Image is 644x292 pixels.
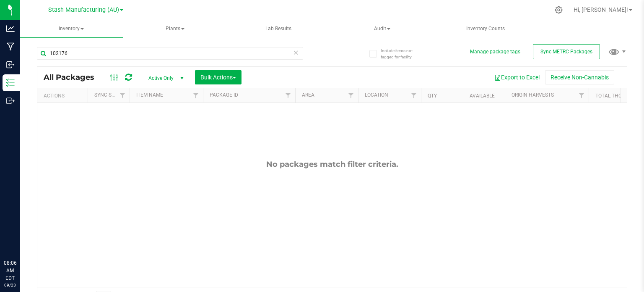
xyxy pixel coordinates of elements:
inline-svg: Outbound [6,97,15,105]
div: No packages match filter criteria. [37,160,627,169]
a: Filter [407,88,421,103]
a: Filter [344,88,358,103]
input: Search Package ID, Item Name, SKU, Lot or Part Number... [37,47,303,60]
span: All Packages [44,73,103,82]
p: 09/23 [4,282,16,288]
div: Actions [44,93,84,99]
span: Clear [293,47,299,58]
a: Filter [575,88,589,103]
a: Lab Results [227,20,330,38]
a: Origin Harvests [512,92,554,98]
a: Total THC% [595,93,626,99]
inline-svg: Analytics [6,24,15,33]
a: Qty [428,93,437,99]
a: Audit [331,20,434,38]
span: Include items not tagged for facility [381,47,423,60]
span: Lab Results [254,25,303,32]
a: Inventory [20,20,123,38]
iframe: Resource center unread badge [25,224,35,234]
a: Sync Status [94,92,127,98]
inline-svg: Inbound [6,61,15,69]
button: Manage package tags [470,48,520,55]
button: Receive Non-Cannabis [545,70,614,84]
span: Hi, [PERSON_NAME]! [574,6,628,13]
span: Bulk Actions [200,74,236,81]
span: Sync METRC Packages [540,49,592,55]
a: Filter [281,88,295,103]
span: Stash Manufacturing (AU) [48,6,119,13]
a: Filter [116,88,130,103]
button: Export to Excel [489,70,545,84]
inline-svg: Manufacturing [6,42,15,51]
a: Filter [189,88,203,103]
button: Sync METRC Packages [533,44,600,59]
a: Plants [124,20,226,38]
p: 08:06 AM EDT [4,259,16,282]
button: Bulk Actions [195,70,241,84]
span: Inventory Counts [455,25,516,32]
a: Item Name [136,92,163,98]
span: Plants [124,21,226,37]
a: Area [302,92,314,98]
a: Available [470,93,495,99]
inline-svg: Inventory [6,79,15,87]
span: Audit [331,21,433,37]
a: Location [365,92,388,98]
a: Inventory Counts [434,20,537,38]
div: Manage settings [553,6,564,14]
iframe: Resource center [8,225,34,250]
a: Package ID [210,92,238,98]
